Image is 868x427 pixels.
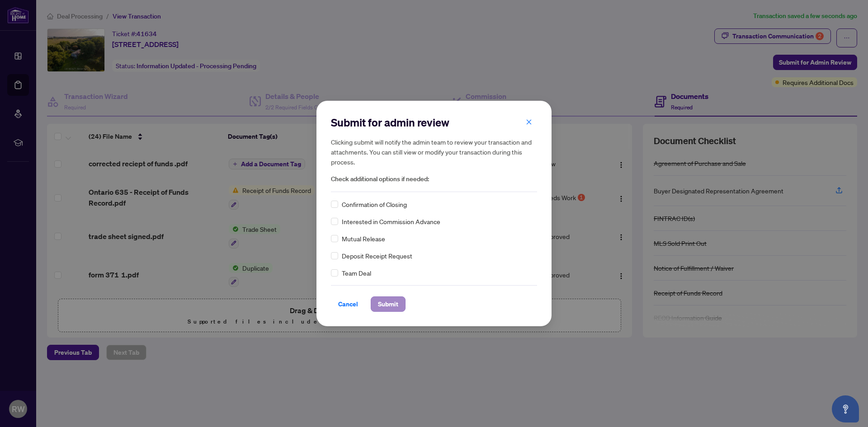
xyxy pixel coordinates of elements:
button: Open asap [832,395,859,422]
span: close [526,119,532,125]
span: Confirmation of Closing [342,199,407,209]
span: Check additional options if needed: [331,174,537,184]
h2: Submit for admin review [331,115,537,130]
h5: Clicking submit will notify the admin team to review your transaction and attachments. You can st... [331,137,537,167]
span: Deposit Receipt Request [342,251,412,261]
button: Submit [371,296,406,312]
span: Mutual Release [342,234,385,244]
span: Team Deal [342,268,371,278]
span: Cancel [338,297,358,311]
span: Interested in Commission Advance [342,216,440,226]
span: Submit [378,297,398,311]
button: Cancel [331,296,365,312]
